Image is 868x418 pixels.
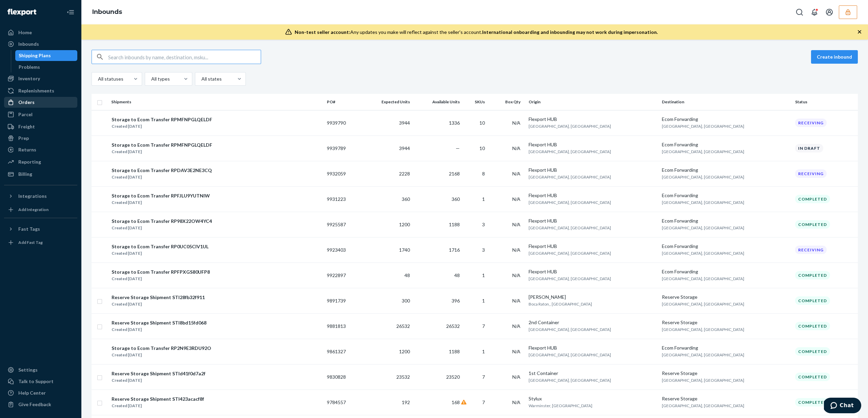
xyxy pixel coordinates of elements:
[795,246,827,254] div: Receiving
[18,193,47,200] div: Integrations
[112,116,212,123] div: Storage to Ecom Transfer RPMFNPGLQELDF
[795,398,830,406] div: Completed
[18,135,29,142] div: Prep
[512,298,520,304] span: N/A
[662,370,790,377] div: Reserve Storage
[662,352,744,357] span: [GEOGRAPHIC_DATA], [GEOGRAPHIC_DATA]
[4,121,77,132] a: Freight
[795,220,830,229] div: Completed
[15,62,78,72] a: Problems
[482,323,485,329] span: 7
[4,85,77,96] a: Replenishments
[4,224,77,234] button: Fast Tags
[324,212,361,237] td: 9925587
[529,276,611,281] span: [GEOGRAPHIC_DATA], [GEOGRAPHIC_DATA]
[659,94,792,110] th: Destination
[529,319,656,326] div: 2nd Container
[479,120,485,126] span: 10
[662,200,744,205] span: [GEOGRAPHIC_DATA], [GEOGRAPHIC_DATA]
[112,275,210,282] div: Created [DATE]
[792,94,858,110] th: Status
[4,399,77,410] button: Give Feedback
[529,116,656,123] div: Flexport HUB
[295,29,658,36] div: Any updates you make will reflect against the seller's account.
[449,171,460,176] span: 2168
[112,243,209,250] div: Storage to Ecom Transfer RP0UC05CIV1UL
[18,123,35,130] div: Freight
[662,395,790,402] div: Reserve Storage
[512,272,520,278] span: N/A
[824,398,861,415] iframe: Opens a widget where you can chat to one of our agents
[324,364,361,390] td: 9830828
[529,251,611,256] span: [GEOGRAPHIC_DATA], [GEOGRAPHIC_DATA]
[482,171,485,176] span: 8
[87,2,127,22] ol: breadcrumbs
[4,204,77,215] a: Add Integration
[18,41,39,47] div: Inbounds
[808,5,821,19] button: Open notifications
[18,171,32,177] div: Billing
[112,192,210,199] div: Storage to Ecom Transfer RPFJLU9YUTNIW
[482,272,485,278] span: 1
[446,374,460,380] span: 23520
[512,349,520,354] span: N/A
[482,29,658,35] span: International onboarding and inbounding may not work during impersonation.
[512,247,520,253] span: N/A
[823,5,836,19] button: Open account menu
[112,294,205,301] div: Reserve Storage Shipment STI28fb32f911
[512,222,520,227] span: N/A
[529,370,656,377] div: 1st Container
[662,225,744,230] span: [GEOGRAPHIC_DATA], [GEOGRAPHIC_DATA]
[795,373,830,381] div: Completed
[512,374,520,380] span: N/A
[112,370,205,377] div: Reserve Storage Shipment STId41f0d7a2f
[482,374,485,380] span: 7
[324,288,361,313] td: 9891739
[18,226,40,232] div: Fast Tags
[662,167,790,173] div: Ecom Forwarding
[795,195,830,203] div: Completed
[795,144,823,152] div: In draft
[446,323,460,329] span: 26532
[529,141,656,148] div: Flexport HUB
[112,218,212,225] div: Storage to Ecom Transfer RP98X22OW4YC4
[399,120,410,126] span: 3944
[324,237,361,263] td: 9923403
[662,243,790,250] div: Ecom Forwarding
[18,29,32,36] div: Home
[18,159,41,165] div: Reporting
[399,171,410,176] span: 2228
[662,149,744,154] span: [GEOGRAPHIC_DATA], [GEOGRAPHIC_DATA]
[529,301,592,307] span: Boca Raton,, [GEOGRAPHIC_DATA]
[512,120,520,126] span: N/A
[529,378,611,383] span: [GEOGRAPHIC_DATA], [GEOGRAPHIC_DATA]
[112,250,209,257] div: Created [DATE]
[295,29,350,35] span: Non-test seller account:
[18,401,51,408] div: Give Feedback
[396,323,410,329] span: 26532
[662,319,790,326] div: Reserve Storage
[452,399,460,405] span: 168
[4,364,77,375] a: Settings
[811,50,858,64] button: Create inbound
[18,390,46,396] div: Help Center
[4,388,77,398] a: Help Center
[512,145,520,151] span: N/A
[449,222,460,227] span: 1188
[529,268,656,275] div: Flexport HUB
[112,269,210,275] div: Storage to Ecom Transfer RPFPXGS80UFP8
[452,298,460,304] span: 396
[112,123,212,130] div: Created [DATE]
[529,243,656,250] div: Flexport HUB
[662,344,790,351] div: Ecom Forwarding
[454,272,460,278] span: 48
[112,225,212,231] div: Created [DATE]
[662,141,790,148] div: Ecom Forwarding
[449,349,460,354] span: 1188
[529,327,611,332] span: [GEOGRAPHIC_DATA], [GEOGRAPHIC_DATA]
[4,191,77,202] button: Integrations
[529,294,656,300] div: [PERSON_NAME]
[112,352,211,358] div: Created [DATE]
[529,149,611,154] span: [GEOGRAPHIC_DATA], [GEOGRAPHIC_DATA]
